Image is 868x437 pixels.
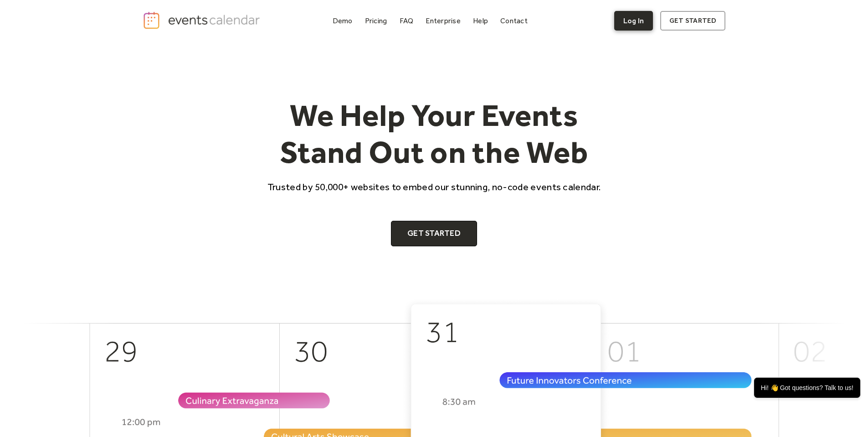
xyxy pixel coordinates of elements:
[497,15,531,27] a: Contact
[259,97,609,171] h1: We Help Your Events Stand Out on the Web
[391,221,477,246] a: Get Started
[614,11,653,31] a: Log In
[143,11,263,30] a: home
[473,18,488,23] div: Help
[500,18,528,23] div: Contact
[259,180,609,193] p: Trusted by 50,000+ websites to embed our stunning, no-code events calendar.
[660,11,725,31] a: get started
[333,18,353,23] div: Demo
[469,15,492,27] a: Help
[396,15,417,27] a: FAQ
[426,18,460,23] div: Enterprise
[329,15,356,27] a: Demo
[365,18,387,23] div: Pricing
[361,15,391,27] a: Pricing
[400,18,414,23] div: FAQ
[422,15,464,27] a: Enterprise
